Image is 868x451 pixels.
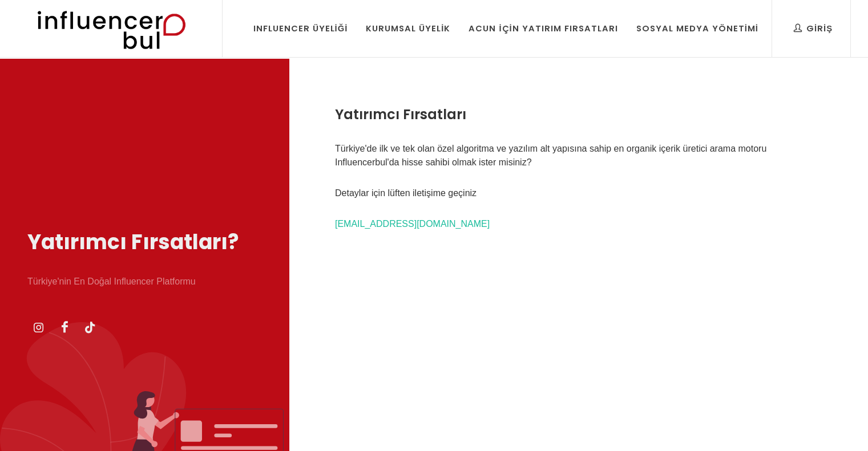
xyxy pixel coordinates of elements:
p: Türkiye'nin En Doğal Influencer Platformu [27,275,262,289]
p: Detaylar için lüften iletişime geçiniz [335,186,822,200]
p: Türkiye'de ilk ve tek olan özel algoritma ve yazılım alt yapısına sahip en organik içerik üretici... [335,142,822,169]
div: Acun İçin Yatırım Fırsatları [469,22,617,35]
div: Influencer Üyeliği [253,22,348,35]
h3: Yatırımcı Fırsatları [335,104,822,125]
h1: Yatırımcı Fırsatları? [27,227,262,258]
div: Giriş [794,22,833,35]
a: [EMAIL_ADDRESS][DOMAIN_NAME] [335,219,490,229]
div: Kurumsal Üyelik [366,22,450,35]
div: Sosyal Medya Yönetimi [636,22,758,35]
